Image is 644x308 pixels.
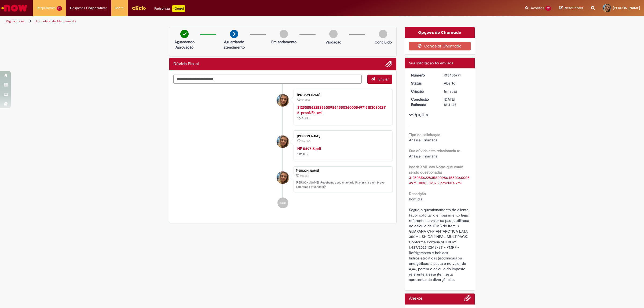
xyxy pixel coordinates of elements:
img: img-circle-grey.png [329,30,338,38]
span: 1m atrás [444,89,457,94]
div: Padroniza [154,5,185,12]
a: Página inicial [6,19,24,23]
div: 16.4 KB [297,105,387,121]
span: 13m atrás [301,140,311,143]
dt: Criação [407,89,440,94]
div: Bianca Morais Alves [277,135,289,148]
a: Rascunhos [559,6,583,11]
span: Bom dia, Segue o questionamento do cliente: Favor solicitar o embasamento legal referente ao valo... [409,197,470,282]
span: Rascunhos [564,5,583,10]
b: Tipo de solicitação [409,132,440,137]
div: 28/08/2025 10:41:43 [444,89,469,94]
img: img-circle-grey.png [280,30,288,38]
button: Enviar [367,75,392,84]
dt: Número [407,72,440,78]
span: Enviar [378,77,389,82]
div: Bianca Morais Alves [277,94,289,107]
div: Opções do Chamado [405,27,475,38]
a: NF 549715.pdf [297,146,321,151]
h2: Dúvida Fiscal Histórico de tíquete [173,62,199,67]
button: Adicionar anexos [385,61,392,68]
img: click_logo_yellow_360x200.png [132,4,146,12]
ul: Trilhas de página [4,16,425,26]
h2: Anexos [409,296,423,301]
a: 31250856228356009864550360005497151830302375-procNFe.xml [297,105,386,115]
p: Validação [325,39,341,45]
span: Requisições [37,5,56,11]
div: [DATE] 16:41:47 [444,97,469,107]
button: Adicionar anexos [464,295,471,305]
span: More [115,5,124,11]
span: Análise Tributária [409,154,437,159]
span: Análise Tributária [409,138,437,142]
div: Aberto [444,80,469,86]
div: [PERSON_NAME] [297,93,387,97]
div: [PERSON_NAME] [297,135,387,138]
span: 21 [57,6,62,11]
b: Inserir XML das Notas que estão sendo questionadas [409,164,463,175]
p: [PERSON_NAME]! Recebemos seu chamado R13456771 e em breve estaremos atuando. [296,181,389,189]
time: 28/08/2025 10:41:39 [301,98,310,101]
textarea: Digite sua mensagem aqui... [173,75,362,84]
b: Descrição [409,191,426,196]
li: Bianca Morais Alves [173,166,392,192]
a: Download de 31250856228356009864550360005497151830302375-procNFe.xml [409,175,470,185]
time: 28/08/2025 10:41:43 [300,174,309,177]
p: Concluído [375,39,392,45]
span: 37 [545,6,551,11]
img: ServiceNow [1,3,28,13]
img: check-circle-green.png [180,30,189,38]
div: R13456771 [444,72,469,78]
img: arrow-next.png [230,30,238,38]
dt: Conclusão Estimada [407,97,440,107]
div: [PERSON_NAME] [296,169,389,173]
div: Bianca Morais Alves [277,171,289,184]
time: 28/08/2025 10:29:49 [301,140,311,143]
span: Favoritos [529,5,544,11]
a: Formulário de Atendimento [36,19,76,23]
div: 112 KB [297,146,387,157]
time: 28/08/2025 10:41:43 [444,89,457,94]
span: Despesas Corporativas [70,5,107,11]
span: 1m atrás [301,98,310,101]
p: Aguardando atendimento [221,39,247,50]
span: 1m atrás [300,174,309,177]
p: Em andamento [271,39,297,45]
ul: Histórico de tíquete [173,84,392,214]
b: Sua dúvida esta relacionada a: [409,148,460,153]
dt: Status [407,80,440,86]
img: img-circle-grey.png [379,30,387,38]
button: Cancelar Chamado [409,42,471,50]
span: [PERSON_NAME] [613,6,640,10]
p: +GenAi [172,5,185,12]
p: Aguardando Aprovação [171,39,197,50]
span: Sua solicitação foi enviada [409,61,453,65]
